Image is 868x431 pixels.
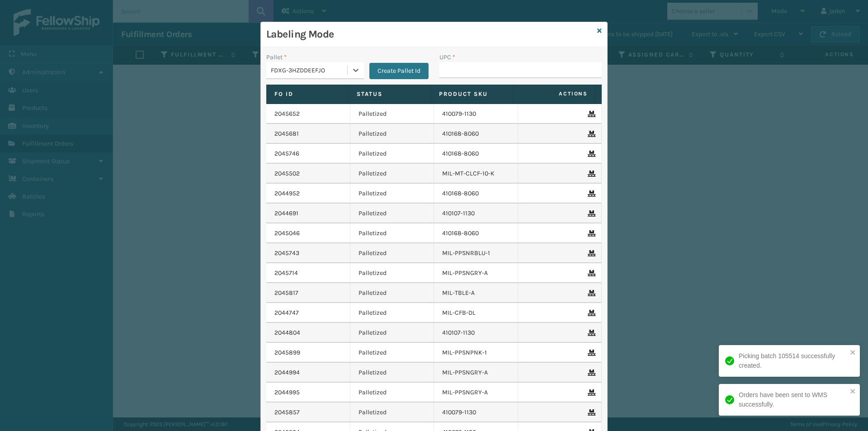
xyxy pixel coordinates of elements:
i: Remove From Pallet [588,350,593,356]
td: 410079-1130 [434,104,518,124]
td: Palletized [350,383,434,403]
td: Palletized [350,283,434,303]
td: Palletized [350,263,434,283]
i: Remove From Pallet [588,111,593,117]
a: 2045743 [274,249,299,258]
i: Remove From Pallet [588,131,593,137]
div: Orders have been sent to WMS successfully. [739,390,847,409]
td: 410079-1130 [434,403,518,422]
td: 410168-8060 [434,223,518,243]
a: 2044995 [274,388,300,397]
td: MIL-MT-CLCF-10-K [434,164,518,184]
td: 410107-1130 [434,323,518,343]
td: Palletized [350,184,434,204]
label: Fo Id [274,90,340,98]
td: Palletized [350,363,434,383]
td: MIL-PPSNPNK-1 [434,343,518,363]
a: 2044747 [274,308,299,317]
a: 2045502 [274,169,300,178]
button: close [850,388,856,396]
div: FDXG-3HZDDEEFJO [271,66,348,75]
a: 2045746 [274,149,299,158]
i: Remove From Pallet [588,310,593,316]
td: 410107-1130 [434,204,518,223]
i: Remove From Pallet [588,330,593,336]
i: Remove From Pallet [588,210,593,217]
a: 2044691 [274,209,298,218]
td: Palletized [350,243,434,263]
td: 410168-8060 [434,144,518,164]
label: Product SKU [439,90,505,98]
td: Palletized [350,403,434,422]
i: Remove From Pallet [588,389,593,396]
label: Status [357,90,422,98]
div: Picking batch 105514 successfully created. [739,351,847,370]
a: 2045046 [274,229,300,238]
i: Remove From Pallet [588,250,593,256]
td: Palletized [350,104,434,124]
td: Palletized [350,164,434,184]
td: MIL-PPSNGRY-A [434,363,518,383]
i: Remove From Pallet [588,409,593,416]
a: 2044994 [274,368,300,377]
td: MIL-PPSNGRY-A [434,383,518,403]
td: Palletized [350,144,434,164]
i: Remove From Pallet [588,290,593,296]
a: 2045652 [274,109,300,118]
i: Remove From Pallet [588,369,593,376]
i: Remove From Pallet [588,190,593,197]
td: Palletized [350,204,434,223]
td: MIL-TBLE-A [434,283,518,303]
span: Actions [516,86,593,101]
i: Remove From Pallet [588,151,593,157]
td: Palletized [350,343,434,363]
td: Palletized [350,323,434,343]
td: Palletized [350,124,434,144]
a: 2045714 [274,269,298,278]
label: UPC [439,52,455,62]
td: 410168-8060 [434,124,518,144]
a: 2045817 [274,289,298,298]
label: Pallet [266,52,287,62]
i: Remove From Pallet [588,230,593,237]
a: 2045899 [274,348,300,357]
a: 2045681 [274,129,299,138]
i: Remove From Pallet [588,270,593,276]
a: 2044804 [274,328,300,337]
a: 2044952 [274,189,300,198]
td: 410168-8060 [434,184,518,204]
h3: Labeling Mode [266,28,594,41]
button: Create Pallet Id [369,63,429,79]
td: Palletized [350,223,434,243]
i: Remove From Pallet [588,171,593,177]
td: Palletized [350,303,434,323]
a: 2045857 [274,408,300,417]
button: close [850,349,856,357]
td: MIL-PPSNRBLU-1 [434,243,518,263]
td: MIL-PPSNGRY-A [434,263,518,283]
td: MIL-CFB-DL [434,303,518,323]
